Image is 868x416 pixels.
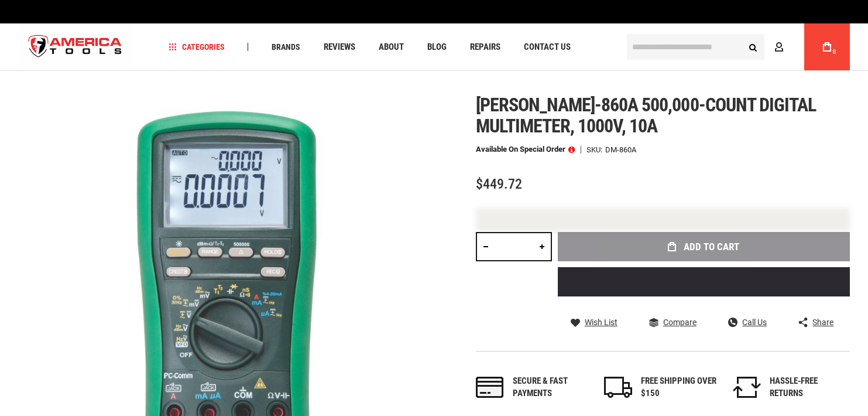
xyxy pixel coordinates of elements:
span: 0 [833,49,836,55]
span: $449.72 [476,176,522,192]
a: Repairs [465,39,506,55]
img: payments [476,377,504,398]
strong: SKU [586,146,605,154]
span: Categories [169,43,225,51]
span: Wish List [585,318,617,326]
div: Secure & fast payments [513,375,589,400]
span: Blog [427,43,447,52]
img: America Tools [19,25,132,69]
span: Call Us [742,318,767,326]
a: Wish List [571,317,617,328]
span: [PERSON_NAME]-860a 500,000-count digital multimeter, 1000v, 10a [476,94,816,137]
button: Search [742,36,764,58]
span: Share [812,318,833,326]
a: Brands [266,39,306,55]
span: Repairs [470,43,500,52]
span: About [379,43,404,52]
span: Reviews [324,43,355,52]
a: 0 [816,23,838,70]
a: Blog [422,39,452,55]
img: returns [733,377,761,398]
span: Brands [272,43,300,51]
a: Reviews [318,39,361,55]
div: DM-860A [605,146,636,154]
div: FREE SHIPPING OVER $150 [641,375,717,400]
div: HASSLE-FREE RETURNS [770,375,846,400]
a: Compare [649,317,697,328]
a: About [373,39,409,55]
a: Categories [163,39,230,55]
a: Call Us [728,317,767,328]
img: shipping [604,377,632,398]
a: store logo [19,25,132,69]
span: Contact Us [524,43,571,52]
span: Compare [663,318,697,326]
a: Contact Us [519,39,576,55]
p: Available on Special Order [476,145,575,154]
